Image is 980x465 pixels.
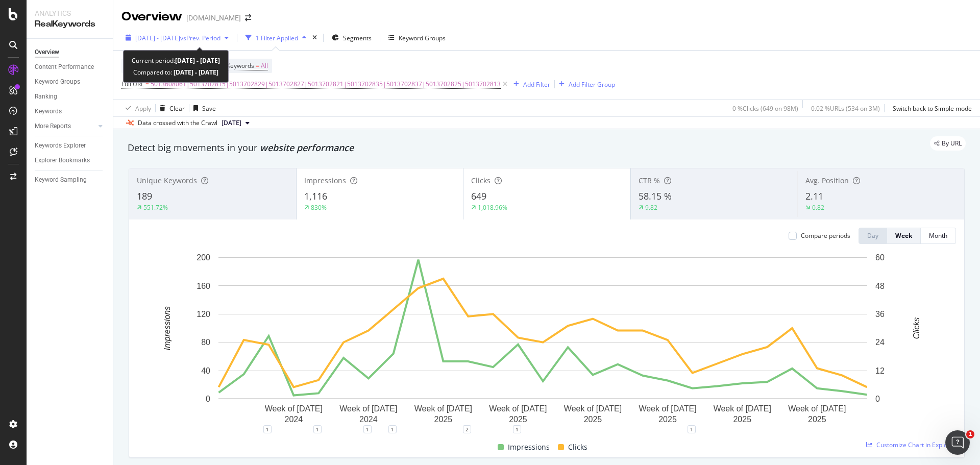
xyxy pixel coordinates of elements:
button: Apply [121,100,151,116]
text: 0 [206,395,210,403]
div: 0 % Clicks ( 649 on 98M ) [732,104,798,113]
text: 200 [197,253,210,262]
span: 1,116 [304,190,327,202]
div: Day [867,231,878,240]
text: 2025 [733,415,751,424]
a: Keywords Explorer [35,140,106,151]
div: RealKeywords [35,18,105,30]
svg: A chart. [137,252,948,429]
div: Analytics [35,8,105,18]
button: Keyword Groups [384,30,450,46]
div: Month [929,231,947,240]
span: Impressions [508,441,550,453]
div: Week [895,231,912,240]
div: Keywords Explorer [35,140,86,151]
a: Customize Chart in Explorer [866,440,956,449]
a: Keyword Sampling [35,175,106,185]
div: Content Performance [35,62,94,72]
button: [DATE] [217,117,254,129]
div: Overview [35,47,59,58]
text: Week of [DATE] [714,404,771,413]
text: 0 [875,395,880,403]
button: Save [189,100,216,116]
span: [DATE] - [DATE] [135,34,180,42]
text: Week of [DATE] [788,404,846,413]
a: Keyword Groups [35,77,106,87]
div: Current period: [132,55,220,66]
text: 2025 [509,415,527,424]
span: Segments [343,34,372,42]
a: Ranking [35,91,106,102]
div: 2 [463,425,471,433]
div: 1 [263,425,272,433]
text: Week of [DATE] [265,404,323,413]
span: All [261,59,268,73]
text: 160 [197,281,210,290]
button: Week [887,228,921,244]
div: 1 [688,425,696,433]
text: 2024 [285,415,303,424]
div: 1 Filter Applied [256,34,298,42]
b: [DATE] - [DATE] [175,56,220,65]
span: Impressions [304,176,346,185]
div: Add Filter [523,80,550,89]
text: Week of [DATE] [414,404,472,413]
span: Customize Chart in Explorer [876,440,956,449]
div: 0.82 [812,203,824,212]
div: Clear [169,104,185,113]
button: Month [921,228,956,244]
div: 1,018.96% [478,203,507,212]
text: Week of [DATE] [564,404,622,413]
text: 80 [201,338,210,347]
span: Clicks [471,176,491,185]
span: Full URL [121,80,144,88]
span: By URL [942,140,962,146]
b: [DATE] - [DATE] [172,68,218,77]
div: Save [202,104,216,113]
text: 60 [875,253,885,262]
div: Keyword Groups [399,34,446,42]
button: Day [859,228,887,244]
button: [DATE] - [DATE]vsPrev. Period [121,30,233,46]
span: CTR % [639,176,660,185]
span: 1 [966,430,974,438]
text: 2024 [359,415,378,424]
div: Overview [121,8,182,26]
a: Overview [35,47,106,58]
div: 1 [513,425,521,433]
div: Keyword Sampling [35,175,87,185]
div: 9.82 [645,203,657,212]
div: Switch back to Simple mode [893,104,972,113]
iframe: Intercom live chat [945,430,970,455]
span: Clicks [568,441,587,453]
text: 2025 [434,415,453,424]
text: 120 [197,310,210,319]
div: More Reports [35,121,71,132]
div: times [310,33,319,43]
text: 36 [875,310,885,319]
div: Compare periods [801,231,850,240]
text: Week of [DATE] [639,404,696,413]
div: Compared to: [133,66,218,78]
span: = [145,80,149,88]
a: Keywords [35,106,106,117]
span: 2025 Apr. 26th [222,118,241,128]
div: 830% [311,203,327,212]
text: Week of [DATE] [489,404,547,413]
a: Content Performance [35,62,106,72]
span: 5013608061|5013702815|5013702829|5013702827|5013702821|5013702835|5013702837|5013702825|5013702813 [151,77,501,91]
a: Explorer Bookmarks [35,155,106,166]
span: Avg. Position [805,176,849,185]
span: 189 [137,190,152,202]
div: [DOMAIN_NAME] [186,13,241,23]
div: 0.02 % URLs ( 534 on 3M ) [811,104,880,113]
button: Segments [328,30,376,46]
text: 48 [875,281,885,290]
div: Apply [135,104,151,113]
div: Ranking [35,91,57,102]
div: arrow-right-arrow-left [245,14,251,21]
span: 2.11 [805,190,823,202]
div: Add Filter Group [569,80,615,89]
button: Clear [156,100,185,116]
